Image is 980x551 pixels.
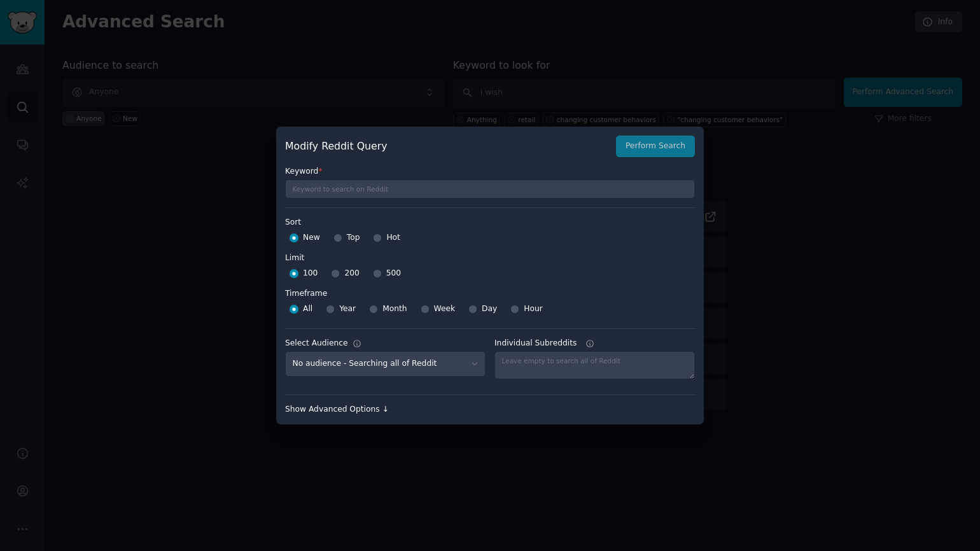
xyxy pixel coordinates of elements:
span: New [303,232,320,244]
label: Sort [285,217,695,228]
span: Hour [524,303,543,315]
label: Timeframe [285,284,695,300]
span: 100 [303,268,318,279]
input: Keyword to search on Reddit [285,179,695,199]
span: Week [434,303,456,315]
label: Keyword [285,166,695,178]
span: 200 [344,268,359,279]
span: 500 [386,268,401,279]
div: Select Audience [285,338,348,349]
h2: Modify Reddit Query [285,139,609,155]
span: Month [382,303,407,315]
div: Limit [285,253,304,264]
span: Day [482,303,497,315]
label: Individual Subreddits [494,338,695,349]
span: Top [347,232,360,244]
span: Year [339,303,356,315]
div: Show Advanced Options ↓ [285,404,695,415]
span: All [303,303,312,315]
span: Hot [386,232,400,244]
